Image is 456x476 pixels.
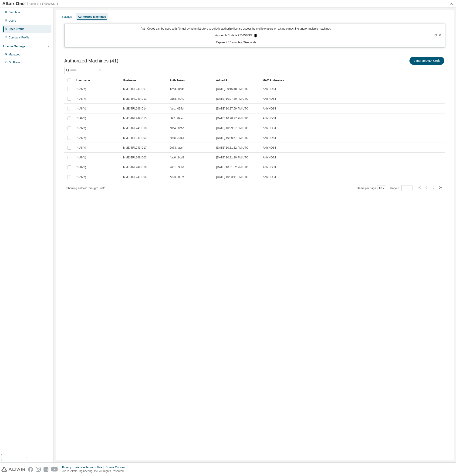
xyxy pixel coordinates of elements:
[78,15,106,19] div: Authorized Machines
[9,27,24,31] div: User Profile
[9,61,20,64] div: On Prem
[216,87,248,91] span: [DATE] 09:16:18 PM UTC
[216,156,248,159] span: [DATE] 10:31:39 PM UTC
[390,185,412,191] span: Page n.
[77,165,86,169] span: * (ANY)
[263,126,276,130] span: ANYHOST
[77,107,86,110] span: * (ANY)
[36,467,41,472] img: instagram.svg
[170,165,184,169] span: 96d1...93b1
[263,107,276,110] span: ANYHOST
[77,87,86,91] span: * (ANY)
[77,97,86,101] span: * (ANY)
[77,146,86,150] span: * (ANY)
[9,53,20,56] div: Managed
[66,187,106,190] span: Showing entries 1 through 10 of 41
[68,41,405,45] p: Expires in 14 minutes, 59 seconds
[409,57,444,65] button: Generate Auth Code
[216,116,248,120] span: [DATE] 10:28:27 PM UTC
[123,175,147,179] span: MME-TRL249-D06
[9,10,22,14] div: Dashboard
[216,97,248,101] span: [DATE] 10:27:30 PM UTC
[77,126,86,130] span: * (ANY)
[123,165,147,169] span: MME-TRL249-D16
[62,15,72,19] div: Settings
[216,136,248,140] span: [DATE] 10:30:57 PM UTC
[216,77,259,84] div: Added At
[123,116,147,120] span: MME-TRL249-D15
[75,466,105,469] div: Website Terms of Use
[64,58,118,64] span: Authorized Machines (41)
[62,466,75,469] div: Privacy
[123,107,147,110] span: MME-TRL249-D14
[170,97,184,101] span: da6a...c049
[44,467,48,472] img: linkedin.svg
[68,27,405,31] p: Auth Codes can be used with Almutil by administrators to quickly authorize license access by mult...
[170,146,183,150] span: 2e73...accf
[123,136,147,140] span: MME-TRL249-D02
[216,146,248,150] span: [DATE] 10:31:32 PM UTC
[1,467,25,472] img: altair_logo.svg
[263,136,276,140] span: ANYHOST
[263,87,276,91] span: ANYHOST
[2,1,61,6] img: Altair One
[216,165,248,169] span: [DATE] 10:31:52 PM UTC
[123,77,166,84] div: Hostname
[123,87,147,91] span: MME-TRL249-D01
[77,175,86,179] span: * (ANY)
[216,126,248,130] span: [DATE] 10:29:27 PM UTC
[215,34,257,38] p: Your Auth Code is: ZBVWBJKI
[263,77,396,84] div: MAC Addresses
[105,466,128,469] div: Cookie Consent
[263,146,276,150] span: ANYHOST
[28,467,33,472] img: facebook.svg
[170,87,184,91] span: 12ad...8bd5
[9,36,29,39] div: Company Profile
[169,77,212,84] div: Auth Token
[170,156,184,159] span: 4ac6...9cd3
[62,469,128,473] p: © 2025 Altair Engineering, Inc. All Rights Reserved.
[170,175,184,179] span: be20...097b
[77,136,86,140] span: * (ANY)
[216,175,248,179] span: [DATE] 10:33:11 PM UTC
[263,156,276,159] span: ANYHOST
[263,175,276,179] span: ANYHOST
[170,136,184,140] span: c94c...836a
[263,97,276,101] span: ANYHOST
[77,116,86,120] span: * (ANY)
[379,186,385,190] button: 10
[263,116,276,120] span: ANYHOST
[123,97,147,101] span: MME-TRL249-D13
[76,77,119,84] div: Username
[170,107,183,110] span: fbec...095d
[123,126,147,130] span: MME-TRL249-D18
[358,185,386,191] span: Items per page
[123,156,147,159] span: MME-TRL249-D03
[51,467,58,472] img: youtube.svg
[216,107,248,110] span: [DATE] 10:27:59 PM UTC
[77,156,86,159] span: * (ANY)
[170,116,183,120] span: cf92...89a4
[170,126,184,130] span: c0d4...8b5b
[263,165,276,169] span: ANYHOST
[3,45,25,48] div: License Settings
[123,146,147,150] span: MME-TRL249-D17
[9,19,16,23] div: Users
